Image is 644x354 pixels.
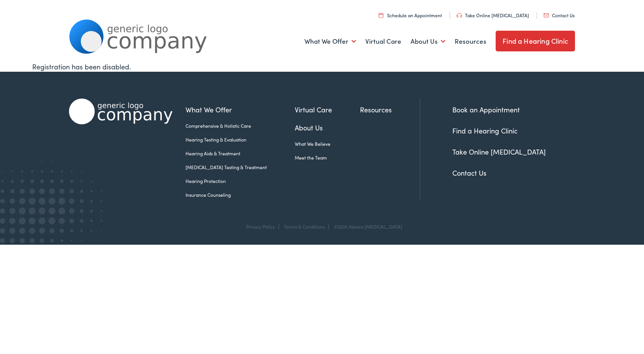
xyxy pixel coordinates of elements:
img: utility icon [457,13,462,18]
div: Registration has been disabled. [32,61,612,72]
div: ©2025 Alpaca [MEDICAL_DATA] [330,224,402,229]
a: Find a Hearing Clinic [496,31,575,51]
a: Book an Appointment [452,105,520,114]
a: Resources [360,104,420,115]
a: Resources [455,27,486,56]
a: [MEDICAL_DATA] Testing & Treatment [186,164,295,171]
a: Contact Us [452,168,486,178]
a: Privacy Policy [246,223,275,230]
a: Comprehensive & Holistic Care [186,122,295,129]
a: Insurance Counseling [186,191,295,198]
a: Virtual Care [295,104,360,115]
img: utility icon [379,13,383,18]
a: Hearing Testing & Evaluation [186,136,295,143]
a: What We Believe [295,140,360,147]
a: Virtual Care [365,27,401,56]
a: Hearing Aids & Treatment [186,150,295,157]
img: Alpaca Audiology [69,99,172,124]
a: Meet the Team [295,154,360,161]
a: What We Offer [304,27,356,56]
a: Hearing Protection [186,178,295,184]
a: Take Online [MEDICAL_DATA] [457,12,529,18]
a: Terms & Conditions [284,223,325,230]
a: What We Offer [186,104,295,115]
a: Contact Us [544,12,575,18]
a: Take Online [MEDICAL_DATA] [452,147,546,156]
a: Schedule an Appointment [379,12,442,18]
a: About Us [295,122,360,133]
img: utility icon [544,13,549,17]
a: Find a Hearing Clinic [452,126,517,135]
a: About Us [411,27,445,56]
